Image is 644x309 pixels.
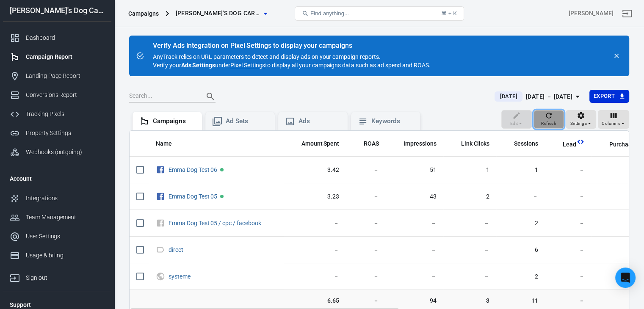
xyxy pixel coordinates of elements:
[176,8,260,19] span: Emma's Dog Care Shop
[290,138,340,149] span: The estimated total amount of money you've spent on your campaign, ad set or ad during its schedule.
[450,138,490,149] span: The number of clicks on links within the ad that led to advertiser-specified destinations
[156,271,165,281] svg: UTM & Web Traffic
[503,166,538,174] span: 1
[392,273,437,281] span: －
[26,232,105,241] div: User Settings
[3,143,111,162] a: Webhooks (outgoing)
[169,193,218,199] span: Emma Dog Test 05
[364,140,379,148] span: ROAS
[576,138,585,146] svg: This column is calculated from AnyTrack real-time data
[392,138,437,149] span: The number of times your ads were on screen.
[169,246,183,253] a: direct
[26,194,105,203] div: Integrations
[392,297,437,305] span: 94
[290,246,340,254] span: －
[169,273,191,280] a: systeme
[169,247,185,253] span: direct
[503,246,538,254] span: 6
[503,297,538,305] span: 11
[26,251,105,260] div: Usage & billing
[450,297,490,305] span: 3
[26,91,105,99] div: Conversions Report
[404,138,437,149] span: The number of times your ads were on screen.
[290,297,340,305] span: 6.65
[450,273,490,281] span: －
[3,105,111,124] a: Tracking Pixels
[392,246,437,254] span: －
[450,193,490,201] span: 2
[26,33,105,42] div: Dashboard
[3,124,111,143] a: Property Settings
[169,273,192,279] span: systeme
[598,110,629,129] button: Columns
[353,138,379,149] span: The total return on ad spend
[3,168,111,189] li: Account
[598,193,643,201] span: －
[353,273,379,281] span: －
[3,189,111,208] a: Integrations
[290,166,340,174] span: 3.42
[153,117,195,126] div: Campaigns
[3,86,111,105] a: Conversions Report
[226,117,268,126] div: Ad Sets
[310,10,349,17] span: Find anything...
[598,297,643,305] span: －
[169,220,263,226] span: Emma Dog Test 05 / cpc / facebook
[169,220,261,226] a: Emma Dog Test 05 / cpc / facebook
[3,66,111,86] a: Landing Page Report
[156,245,165,255] svg: Direct
[3,47,111,66] a: Campaign Report
[392,193,437,201] span: 43
[353,219,379,228] span: －
[503,140,538,148] span: Sessions
[450,219,490,228] span: －
[353,297,379,305] span: －
[461,140,490,148] span: Link Clicks
[169,193,217,200] a: Emma Dog Test 05
[290,273,340,281] span: －
[441,10,457,17] div: ⌘ + K
[617,3,637,24] a: Sign out
[295,6,464,21] button: Find anything...⌘ + K
[3,7,111,14] div: [PERSON_NAME]'s Dog Care Shop
[566,110,596,129] button: Settings
[392,219,437,228] span: －
[353,166,379,174] span: －
[450,166,490,174] span: 1
[299,117,341,126] div: Ads
[156,140,172,148] span: Name
[129,91,197,102] input: Search...
[26,148,105,157] div: Webhooks (outgoing)
[598,166,643,174] span: －
[552,273,585,281] span: －
[181,62,216,69] strong: Ads Settings
[353,246,379,254] span: －
[26,129,105,138] div: Property Settings
[290,219,340,228] span: －
[611,50,622,62] button: close
[371,117,414,126] div: Keywords
[488,90,589,104] button: [DATE][DATE] － [DATE]
[3,265,111,287] a: Sign out
[26,72,105,80] div: Landing Page Report
[3,208,111,227] a: Team Management
[569,9,614,18] div: Account id: w1td9fp5
[220,168,224,171] span: Active
[503,193,538,201] span: －
[3,28,111,47] a: Dashboard
[496,92,520,101] span: [DATE]
[503,219,538,228] span: 2
[26,110,105,119] div: Tracking Pixels
[353,193,379,201] span: －
[609,141,635,149] span: Purchase
[172,6,271,21] button: [PERSON_NAME]'s Dog Care Shop
[598,273,643,281] span: －
[392,166,437,174] span: 51
[230,61,265,69] a: Pixel Settings
[514,140,538,148] span: Sessions
[589,90,629,103] button: Export
[128,9,159,18] div: Campaigns
[153,41,431,50] div: Verify Ads Integration on Pixel Settings to display your campaigns
[156,165,165,175] svg: Facebook Ads
[563,141,576,149] span: Lead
